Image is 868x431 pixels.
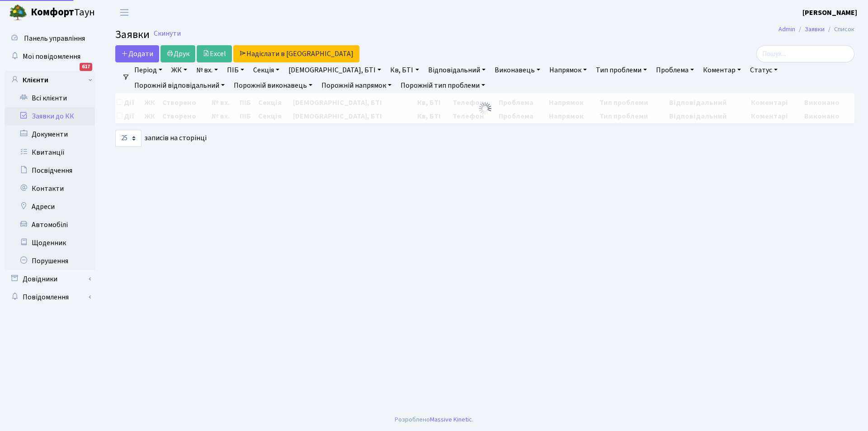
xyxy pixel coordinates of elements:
a: Проблема [652,62,698,78]
a: Документи [5,125,95,143]
label: записів на сторінці [115,130,207,147]
a: Статус [746,62,781,78]
a: Посвідчення [5,161,95,180]
img: Обробка... [478,101,492,116]
a: Панель управління [5,29,95,47]
div: Розроблено . [395,415,473,425]
a: Додати [115,45,159,62]
a: [PERSON_NAME] [802,7,857,18]
a: Excel [197,45,232,62]
li: Список [825,24,854,34]
a: Кв, БТІ [387,62,422,78]
a: Напрямок [546,62,590,78]
a: Порожній тип проблеми [397,78,489,93]
a: Порожній напрямок [318,78,395,93]
a: Клієнти [5,71,95,89]
a: Квитанції [5,143,95,161]
a: Автомобілі [5,216,95,234]
a: Довідники [5,270,95,288]
a: Секція [250,62,283,78]
a: Мої повідомлення617 [5,47,95,66]
a: Порушення [5,252,95,270]
a: Виконавець [491,62,544,78]
a: Надіслати в [GEOGRAPHIC_DATA] [233,45,359,62]
span: Заявки [115,27,150,43]
b: Комфорт [31,5,74,19]
a: Скинути [154,29,181,38]
span: Додати [121,49,153,59]
span: Таун [31,5,95,20]
select: записів на сторінці [115,130,142,147]
a: ПІБ [223,62,248,78]
input: Пошук... [756,45,854,62]
a: Адреси [5,198,95,216]
a: Відповідальний [425,62,489,78]
a: Заявки [805,24,825,34]
div: 617 [80,63,92,71]
a: Друк [160,45,195,62]
a: Admin [778,24,795,34]
a: Порожній виконавець [230,78,316,93]
a: Контакти [5,180,95,198]
a: Повідомлення [5,288,95,306]
nav: breadcrumb [765,20,868,39]
a: [DEMOGRAPHIC_DATA], БТІ [285,62,385,78]
a: Тип проблеми [592,62,651,78]
span: Панель управління [24,33,85,43]
a: ЖК [168,62,191,78]
a: Всі клієнти [5,89,95,107]
a: Період [131,62,166,78]
button: Переключити навігацію [113,5,136,20]
img: logo.png [9,4,27,22]
a: Щоденник [5,234,95,252]
a: Коментар [699,62,745,78]
span: Мої повідомлення [23,52,80,62]
a: Заявки до КК [5,107,95,125]
a: Порожній відповідальний [131,78,228,93]
a: Massive Kinetic [430,415,472,424]
a: № вх. [193,62,222,78]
